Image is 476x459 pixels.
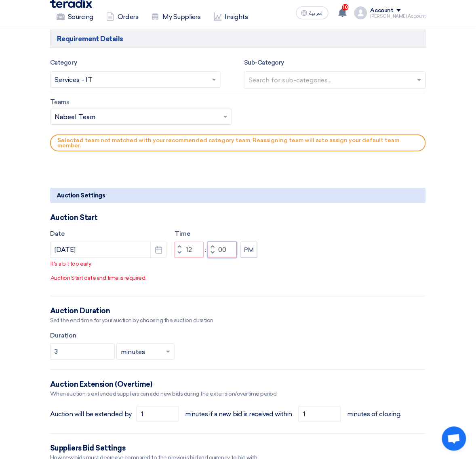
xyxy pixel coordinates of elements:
[208,242,237,258] input: Minutes
[100,8,145,26] a: Orders
[371,14,426,19] div: [PERSON_NAME] Account
[50,188,426,203] h5: Auction Settings
[442,427,466,451] a: Open chat
[50,316,426,325] div: Set the end time for your auction by choosing the auction duration
[50,229,166,239] label: Date
[50,344,115,360] input: Add duration
[185,409,292,419] span: minutes if a new bid is received within
[50,379,426,390] div: Auction Extension (Overtime)
[299,406,341,422] input: Duation...
[137,406,179,422] input: Duation...
[204,245,208,255] div: :
[50,331,426,340] label: Duration
[241,242,257,258] button: PM
[244,58,284,67] label: Sub-Category
[296,6,329,19] button: العربية
[50,390,426,398] div: When auction is extended suppliers can add new bids during the extension/overtime period
[347,409,401,419] span: minutes of closing.
[50,134,426,151] p: Selected team not matched with your recommended category team, Reassigning team will auto assign ...
[50,98,69,107] label: Teams
[50,58,77,67] label: Category
[50,306,426,316] div: Auction Duration
[371,7,394,14] div: Account
[354,6,367,19] img: profile_test.png
[50,409,132,419] span: Auction will be extended by
[145,8,207,26] a: My Suppliers
[175,242,204,258] input: Hours
[50,242,166,258] input: yyyy-mm-dd
[51,260,92,267] span: It's a bit too early.
[50,444,426,454] div: Suppliers Bid Settings
[342,4,349,10] span: 10
[207,8,255,26] a: Insights
[50,29,426,48] h5: Requirement Details
[51,274,426,282] p: Auction Start date and time is required.
[175,229,257,239] label: Time
[50,8,100,26] a: Sourcing
[50,213,426,223] div: Auction Start
[309,10,324,16] span: العربية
